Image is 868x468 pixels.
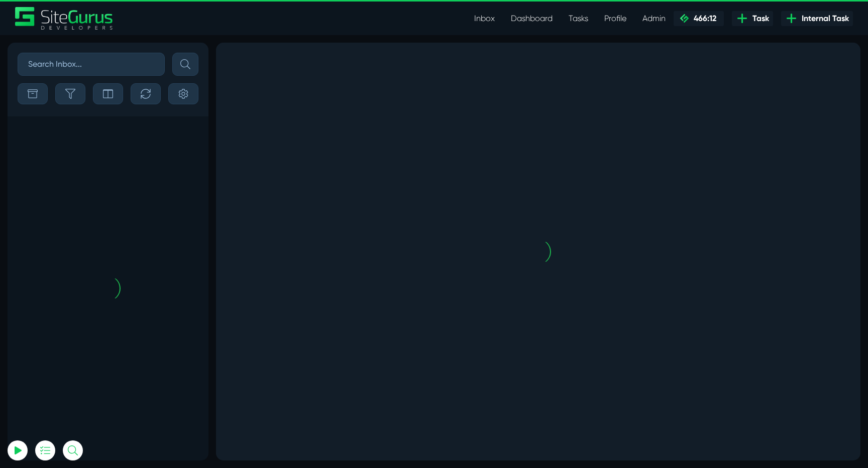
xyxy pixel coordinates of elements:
input: Search Inbox... [18,53,165,76]
a: Admin [634,9,674,29]
img: Sitegurus Logo [15,7,114,30]
a: Dashboard [503,9,561,29]
span: Task [748,13,769,25]
span: 466:12 [690,14,716,23]
span: Internal Task [798,13,849,25]
a: SiteGurus [15,7,114,30]
a: 466:12 [674,11,724,26]
a: Task [732,11,773,26]
a: Tasks [561,9,596,29]
a: Internal Task [781,11,853,26]
a: Inbox [466,9,503,29]
a: Profile [596,9,634,29]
